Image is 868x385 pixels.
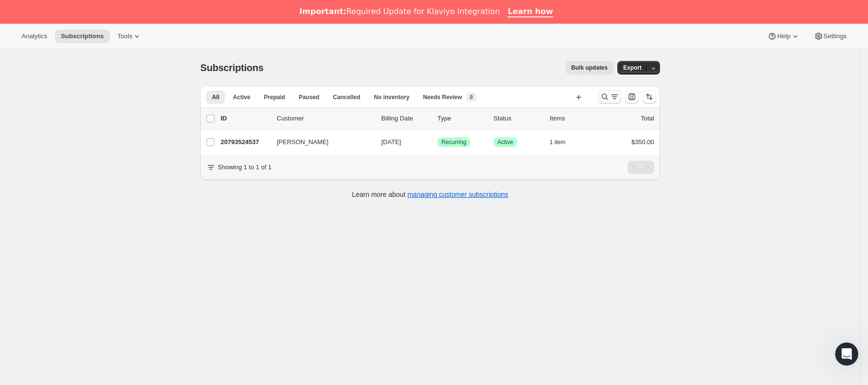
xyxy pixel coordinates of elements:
span: Subscriptions [200,62,264,73]
span: 8 [470,93,473,101]
b: Important: [299,7,346,16]
span: $350.00 [631,138,654,146]
p: Learn more about [352,190,509,199]
div: Items [550,114,598,123]
button: Crear vista nueva [571,90,586,104]
a: Learn how [508,7,553,17]
div: Required Update for Klaviyo Integration [299,7,500,16]
span: Subscriptions [60,32,104,40]
span: [PERSON_NAME] [277,137,329,147]
iframe: Intercom live chat [835,342,858,366]
p: Total [641,114,654,123]
nav: Paginación [628,161,654,174]
span: Analytics [21,32,47,40]
span: Settings [823,32,847,40]
p: Status [494,114,542,123]
span: No inventory [374,93,409,101]
button: Analytics [15,30,53,43]
p: Customer [277,114,374,123]
button: Tools [111,30,148,43]
p: 20793524537 [221,137,269,147]
div: Type [437,114,486,123]
div: IDCustomerBilling DateTypeStatusItemsTotal [221,114,654,123]
span: All [212,93,219,101]
span: Export [623,64,642,72]
p: ID [221,114,269,123]
span: Needs Review [423,93,462,101]
span: Active [497,138,513,146]
div: 20793524537[PERSON_NAME][DATE]LogradoRecurringLogradoActive1 item$350.00 [221,135,654,149]
button: Personalizar el orden y la visibilidad de las columnas de la tabla [625,90,639,104]
button: [PERSON_NAME] [271,134,368,150]
button: Settings [808,30,853,43]
span: Bulk updates [571,64,608,72]
span: Help [777,32,790,40]
button: Export [617,61,647,74]
button: 1 item [550,135,576,149]
button: Bulk updates [566,61,614,74]
span: Active [233,93,250,101]
button: Buscar y filtrar resultados [598,90,621,104]
span: Paused [299,93,319,101]
button: Subscriptions [55,30,109,43]
span: Cancelled [333,93,360,101]
a: managing customer subscriptions [407,191,509,198]
p: Billing Date [381,114,430,123]
span: Tools [117,32,132,40]
span: [DATE] [381,138,401,146]
span: Recurring [441,138,466,146]
p: Showing 1 to 1 of 1 [218,163,271,172]
button: Ordenar los resultados [643,90,656,104]
span: Prepaid [264,93,285,101]
span: 1 item [550,138,566,146]
button: Help [762,30,806,43]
